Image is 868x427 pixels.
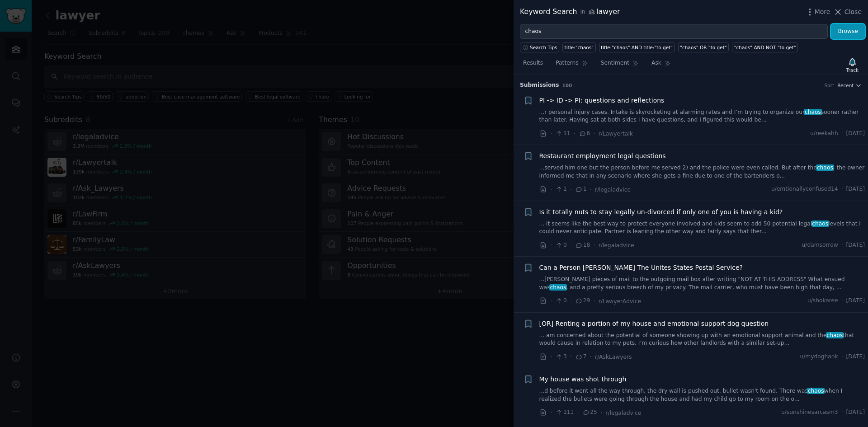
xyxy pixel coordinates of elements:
[550,296,552,306] span: ·
[599,242,634,249] span: r/legaladvice
[550,408,552,418] span: ·
[732,42,798,52] a: "chaos" AND NOT "to get"
[837,82,854,89] span: Recent
[539,276,865,291] a: ...[PERSON_NAME] pieces of mail to the outgoing mail box after writing "NOT AT THIS ADDRESS" What...
[590,352,592,361] span: ·
[800,353,838,361] span: u/mydoghank
[816,164,834,171] span: chaos
[599,298,641,305] span: r/LawyerAdvice
[520,81,559,89] span: Submission s
[593,240,595,250] span: ·
[539,263,743,272] a: Can a Person [PERSON_NAME] The Unites States Postal Service?
[846,408,865,417] span: [DATE]
[555,353,566,361] span: 3
[811,221,829,227] span: chaos
[562,42,595,52] a: title:"chaos"
[520,6,620,18] div: Keyword Search lawyer
[520,24,828,39] input: Try a keyword related to your business
[605,410,641,416] span: r/legaladvice
[843,56,862,75] button: Track
[574,129,576,138] span: ·
[595,187,631,193] span: r/legaladvice
[549,284,567,291] span: chaos
[539,164,865,180] a: ...served him one but the person before me served 2) and the police were even called. But after t...
[575,297,590,305] span: 29
[555,408,574,417] span: 111
[831,24,865,39] button: Browse
[841,297,843,305] span: ·
[539,319,769,328] a: [OR] Renting a portion of my house and emotional support dog question
[580,8,585,16] span: in
[648,56,674,75] a: Ask
[575,185,586,193] span: 1
[771,185,838,193] span: u/emtionallyconfused14
[539,220,865,236] a: ... it seems like the best way to protect everyone involved and kids seem to add 50 potential leg...
[562,83,572,88] span: 100
[802,241,838,249] span: u/damsorrow
[539,151,666,161] a: Restaurant employment legal questions
[555,297,566,305] span: 0
[590,185,592,194] span: ·
[680,44,726,51] div: "chaos" OR "to get"
[600,408,602,418] span: ·
[601,59,629,67] span: Sentiment
[552,56,591,75] a: Patterns
[565,44,594,51] div: title:"chaos"
[575,353,586,361] span: 7
[523,59,543,67] span: Results
[550,352,552,361] span: ·
[846,67,859,73] div: Track
[837,82,862,89] button: Recent
[570,296,572,306] span: ·
[530,44,557,51] span: Search Tips
[599,131,633,137] span: r/Lawyertalk
[833,7,862,17] button: Close
[556,59,578,67] span: Patterns
[595,354,632,360] span: r/AskLawyers
[539,207,783,217] a: Is it totally nuts to stay legally un-divorced if only one of you is having a kid?
[593,296,595,306] span: ·
[520,56,546,75] a: Results
[577,408,579,418] span: ·
[593,129,595,138] span: ·
[550,185,552,194] span: ·
[846,297,865,305] span: [DATE]
[555,185,566,193] span: 1
[570,352,572,361] span: ·
[846,185,865,193] span: [DATE]
[539,375,627,384] a: My house was shot through
[539,96,665,105] a: PI -> ID -> PI: questions and reflections
[841,185,843,193] span: ·
[539,387,865,403] a: ...d before it went all the way through, the dry wall is pushed out, bullet wasn't found. There w...
[520,42,559,52] button: Search Tips
[570,240,572,250] span: ·
[844,7,862,17] span: Close
[841,408,843,417] span: ·
[841,241,843,249] span: ·
[582,408,597,417] span: 25
[815,7,830,17] span: More
[555,130,570,138] span: 11
[575,241,590,249] span: 18
[781,408,838,417] span: u/sunshinesarcasm3
[846,130,865,138] span: [DATE]
[550,240,552,250] span: ·
[539,332,865,347] a: ... am concerned about the potential of someone showing up with an emotional support animal and t...
[804,109,821,115] span: chaos
[846,353,865,361] span: [DATE]
[550,129,552,138] span: ·
[651,59,661,67] span: Ask
[807,388,825,394] span: chaos
[825,82,835,89] div: Sort
[678,42,729,52] a: "chaos" OR "to get"
[555,241,566,249] span: 0
[841,130,843,138] span: ·
[826,332,844,338] span: chaos
[601,44,673,51] div: title:"chaos" AND title:"to get"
